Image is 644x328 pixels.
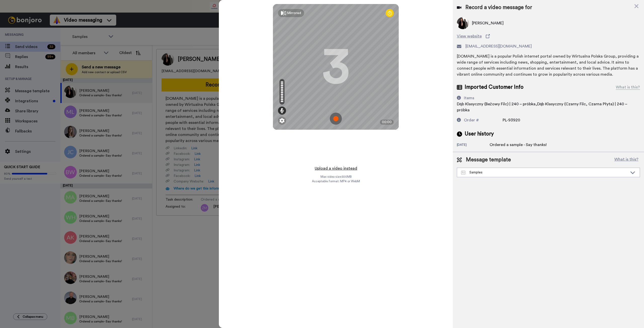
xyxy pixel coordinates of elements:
[465,83,524,91] span: Imported Customer Info
[322,48,350,86] div: 3
[461,171,465,175] img: Message-temps.svg
[457,53,640,77] div: [DOMAIN_NAME] is a popular Polish internet portal owned by Wirtualna Polska Group, providing a wi...
[464,117,479,123] div: Order #
[616,84,640,90] div: What is this?
[465,130,494,138] span: User history
[613,156,640,164] button: What is this?
[503,118,520,122] span: PL-93920
[457,143,490,148] div: [DATE]
[465,43,532,49] span: [EMAIL_ADDRESS][DOMAIN_NAME]
[320,175,351,179] span: Max video size: 500 MB
[461,170,628,175] div: Samples
[330,113,342,125] img: ic_record_start.svg
[380,120,394,125] div: 00:00
[279,118,285,123] img: ic_gear.svg
[464,95,474,101] div: Items
[313,165,359,172] button: Upload a video instead
[457,102,627,112] span: Dąb Klasyczny (Beżowy Filc) | 240 – próbka,Dąb Klasyczny (Czarny Filc, Czarna Płyta) | 240 – próbka
[466,156,511,164] span: Message template
[490,142,547,148] div: Ordered a sample - Say thanks!
[312,179,360,183] span: Acceptable format: MP4 or WebM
